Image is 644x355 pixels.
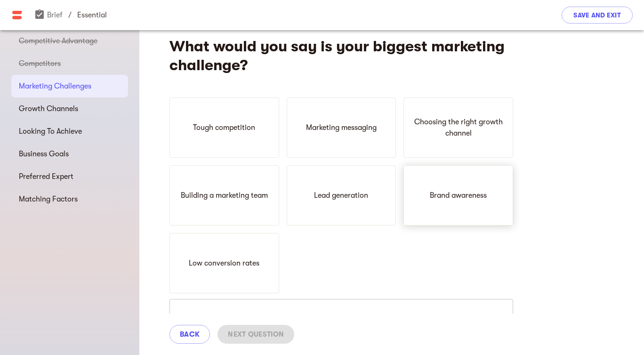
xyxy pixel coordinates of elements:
[430,190,487,201] p: Brand awareness
[169,97,279,158] div: Tough competition
[11,143,128,165] div: Business Goals
[169,233,279,293] div: Low conversion rates
[403,165,513,226] div: Brand awareness
[181,190,268,201] p: Building a marketing team
[19,58,121,69] span: Competitors
[11,120,128,143] div: Looking To Achieve
[68,9,72,21] span: /
[193,122,255,133] p: Tough competition
[19,171,121,182] span: Preferred Expert
[19,148,121,160] span: Business Goals
[562,7,633,24] button: Save and Exit
[287,165,396,226] div: Lead generation
[34,11,63,19] a: Brief
[169,37,513,75] h4: What would you say is your biggest marketing challenge?
[11,30,128,52] div: Competitive Advantage
[77,9,107,21] p: essential
[34,9,45,20] span: assignment_turned_in
[169,325,210,344] button: Back
[19,81,121,92] span: Marketing Challenges
[573,9,621,21] span: Save and Exit
[11,52,128,75] div: Competitors
[403,97,513,158] div: Choosing the right growth channel
[11,75,128,97] div: Marketing Challenges
[306,122,377,133] p: Marketing messaging
[189,258,259,269] p: Low conversion rates
[19,103,121,114] span: Growth Channels
[11,9,23,21] img: Main logo
[11,97,128,120] div: Growth Channels
[287,97,396,158] div: Marketing messaging
[11,165,128,188] div: Preferred Expert
[180,329,200,340] span: Back
[169,165,279,226] div: Building a marketing team
[19,126,121,137] span: Looking To Achieve
[11,188,128,210] div: Matching Factors
[19,194,121,205] span: Matching Factors
[408,116,509,139] p: Choosing the right growth channel
[314,190,368,201] p: Lead generation
[19,35,121,47] span: Competitive Advantage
